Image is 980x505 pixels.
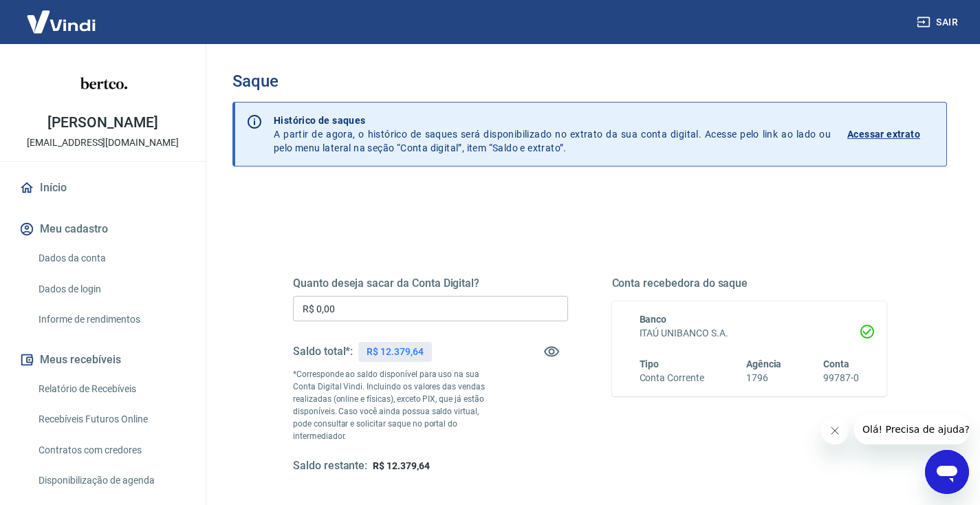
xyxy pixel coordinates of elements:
[821,417,849,444] iframe: Fechar mensagem
[847,127,920,141] p: Acessar extrato
[293,277,568,290] h5: Quanto deseja sacar da Conta Digital?
[746,371,782,385] h6: 1796
[293,345,353,358] h5: Saldo total*:
[612,277,887,290] h5: Conta recebedora do saque
[640,326,860,341] h6: ITAÚ UNIBANCO S.A.
[17,214,189,244] button: Meu cadastro
[640,358,660,369] span: Tipo
[823,371,859,385] h6: 99787-0
[17,173,189,203] a: Início
[640,371,704,385] h6: Conta Corrente
[33,244,189,272] a: Dados da conta
[847,114,935,155] a: Acessar extrato
[33,405,189,433] a: Recebíveis Futuros Online
[17,345,189,375] button: Meus recebíveis
[33,305,189,334] a: Informe de rendimentos
[33,275,189,303] a: Dados de login
[914,10,963,35] button: Sair
[367,345,423,359] p: R$ 12.379,64
[925,450,969,494] iframe: Botão para abrir a janela de mensagens
[33,436,189,464] a: Contratos com credores
[854,414,969,444] iframe: Mensagem da empresa
[746,358,782,369] span: Agência
[33,466,189,495] a: Disponibilização de agenda
[17,1,106,43] img: Vindi
[293,368,499,442] p: *Corresponde ao saldo disponível para uso na sua Conta Digital Vindi. Incluindo os valores das ve...
[33,375,189,403] a: Relatório de Recebíveis
[373,460,429,471] span: R$ 12.379,64
[274,114,831,127] p: Histórico de saques
[274,114,831,155] p: A partir de agora, o histórico de saques será disponibilizado no extrato da sua conta digital. Ac...
[47,116,157,130] p: [PERSON_NAME]
[640,314,667,325] span: Banco
[232,72,947,91] h3: Saque
[76,55,131,110] img: 6390b900-0b63-41e4-ae80-5fb70298b4a2.jpeg
[27,136,179,150] p: [EMAIL_ADDRESS][DOMAIN_NAME]
[8,10,116,21] span: Olá! Precisa de ajuda?
[293,459,367,473] h5: Saldo restante:
[823,358,849,369] span: Conta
